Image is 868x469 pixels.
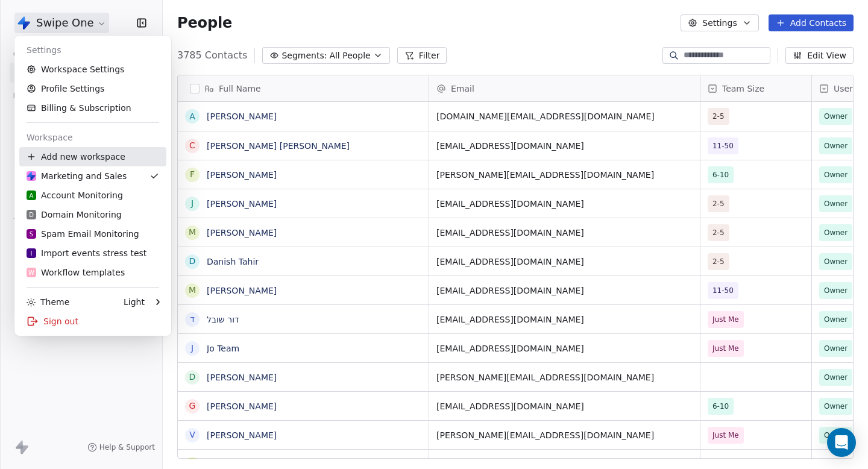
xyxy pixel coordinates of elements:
[19,40,166,60] div: Settings
[124,296,145,308] div: Light
[27,209,122,221] div: Domain Monitoring
[27,170,127,182] div: Marketing and Sales
[28,268,34,277] span: W
[29,210,34,219] span: D
[19,128,166,147] div: Workspace
[19,60,166,79] a: Workspace Settings
[27,228,139,240] div: Spam Email Monitoring
[19,79,166,98] a: Profile Settings
[19,98,166,118] a: Billing & Subscription
[30,191,34,200] span: A
[30,230,33,239] span: S
[19,147,166,166] div: Add new workspace
[27,296,69,308] div: Theme
[27,189,123,201] div: Account Monitoring
[31,249,33,258] span: I
[27,247,146,259] div: Import events stress test
[19,312,166,331] div: Sign out
[27,171,36,181] img: Swipe%20One%20Logo%201-1.svg
[27,266,125,279] div: Workflow templates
